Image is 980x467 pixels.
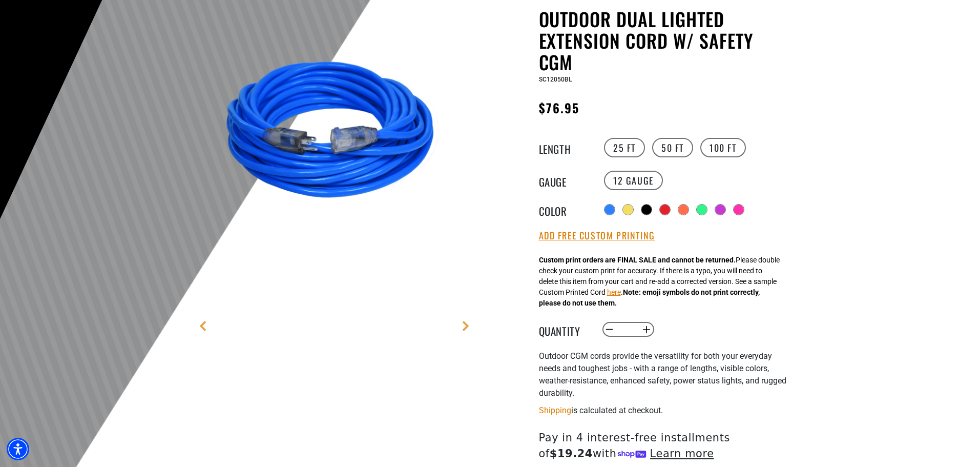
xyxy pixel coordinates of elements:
[539,98,579,117] span: $76.95
[461,321,471,331] a: Next
[652,138,693,157] label: 50 FT
[539,288,760,307] strong: Note: emoji symbols do not print correctly, please do not use them.
[539,174,590,187] legend: Gauge
[539,255,780,309] div: Please double check your custom print for accuracy. If there is a typo, you will need to delete t...
[539,203,590,216] legend: Color
[539,8,790,73] h1: Outdoor Dual Lighted Extension Cord w/ Safety CGM
[7,438,29,460] div: Accessibility Menu
[539,403,790,417] div: is calculated at checkout.
[604,138,645,157] label: 25 FT
[539,230,655,241] button: Add Free Custom Printing
[539,256,736,264] strong: Custom print orders are FINAL SALE and cannot be returned.
[539,141,590,154] legend: Length
[539,405,571,415] a: Shipping
[607,287,621,298] button: here
[539,323,590,336] label: Quantity
[700,138,746,157] label: 100 FT
[198,321,208,331] a: Previous
[539,351,786,398] span: Outdoor CGM cords provide the versatility for both your everyday needs and toughest jobs - with a...
[213,10,460,257] img: Blue
[539,76,572,83] span: SC12050BL
[604,171,663,190] label: 12 Gauge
